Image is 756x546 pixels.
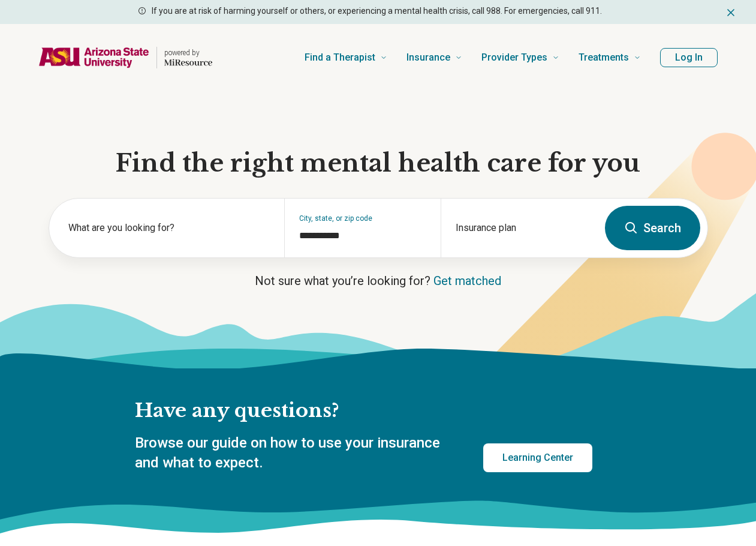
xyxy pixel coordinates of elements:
[406,49,450,66] span: Insurance
[481,49,547,66] span: Provider Types
[305,49,375,66] span: Find a Therapist
[605,206,700,250] button: Search
[579,49,629,66] span: Treatments
[38,38,212,77] a: Home page
[49,148,708,179] h1: Find the right mental health care for you
[483,443,592,472] a: Learning Center
[481,34,559,82] a: Provider Types
[725,5,737,19] button: Dismiss
[135,433,454,473] p: Browse our guide on how to use your insurance and what to expect.
[135,398,592,424] h2: Have any questions?
[579,34,641,82] a: Treatments
[660,48,718,67] button: Log In
[152,5,602,17] p: If you are at risk of harming yourself or others, or experiencing a mental health crisis, call 98...
[433,274,501,288] a: Get matched
[406,34,462,82] a: Insurance
[164,48,212,58] p: powered by
[305,34,387,82] a: Find a Therapist
[49,272,708,289] p: Not sure what you’re looking for?
[68,221,270,235] label: What are you looking for?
